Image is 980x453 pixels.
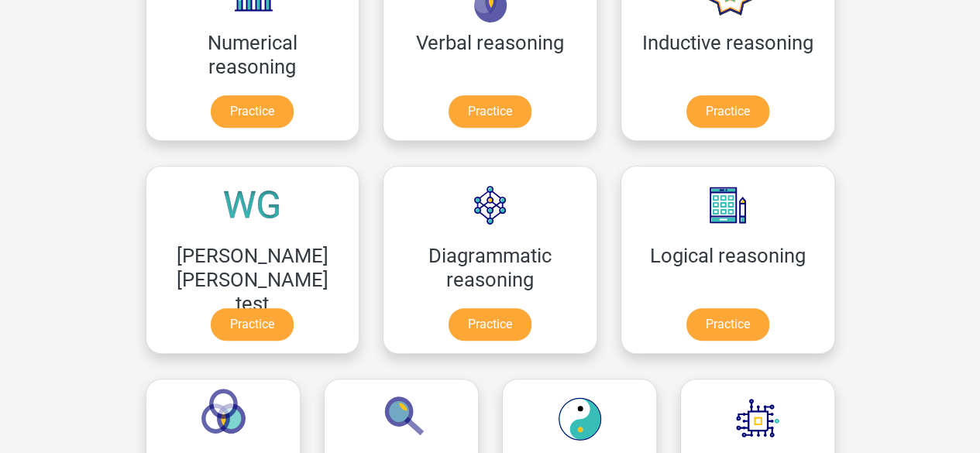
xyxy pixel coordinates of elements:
a: Practice [449,308,531,341]
a: Practice [686,95,769,128]
a: Practice [686,308,769,341]
a: Practice [211,95,294,128]
a: Practice [211,308,294,341]
a: Practice [449,95,531,128]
